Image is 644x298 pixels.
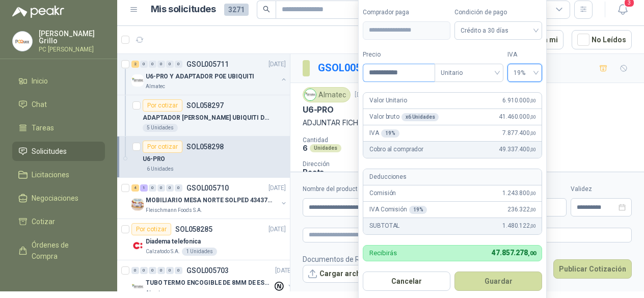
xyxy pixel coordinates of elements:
[303,137,418,144] p: Cantidad
[613,1,632,19] button: 3
[318,62,378,74] a: GSOL005711
[175,184,182,192] div: 0
[318,60,436,76] p: / SOL058298
[263,6,270,13] span: search
[131,58,288,91] a: 2 0 0 0 0 0 GSOL005711[DATE] Company LogoU6-PRO Y ADAPTADOR POE UBIQUITIAlmatec
[143,99,182,112] div: Por cotizar
[146,237,201,247] p: Diadema telefonica
[131,267,139,274] div: 0
[186,102,224,109] p: SOL058297
[182,248,217,256] div: 1 Unidades
[131,182,288,214] a: 4 1 0 0 0 0 GSOL005710[DATE] Company LogoMOBILIARIO MESA NORTE SOLPED 4343782Fleischmann Foods S.A.
[117,219,290,260] a: Por cotizarSOL058285[DATE] Company LogoDiadema telefonicaCalzatodo S.A.1 Unidades
[146,196,273,205] p: MOBILIARIO MESA NORTE SOLPED 4343782
[507,50,543,60] label: IVA
[303,87,351,102] div: Almatec
[530,114,536,120] span: ,00
[303,104,334,115] p: U6-PRO
[303,144,308,152] p: 6
[275,266,292,276] p: [DATE]
[131,61,139,68] div: 2
[131,198,144,210] img: Company Logo
[149,184,156,192] div: 0
[12,142,105,161] a: Solicitudes
[166,184,174,192] div: 0
[530,207,536,212] span: ,00
[146,72,254,82] p: U6-PRO Y ADAPTADOR POE UBIQUITI
[143,154,165,164] p: U6-PRO
[175,267,182,274] div: 0
[355,90,375,100] p: [DATE]
[381,129,399,138] div: 19 %
[454,272,542,291] button: Guardar
[140,184,148,192] div: 1
[117,137,290,178] a: Por cotizarSOL058298U6-PRO6 Unidades
[224,4,249,16] span: 3271
[492,249,535,257] span: 47.857.278
[131,223,171,235] div: Por cotizar
[530,223,536,229] span: ,00
[146,289,165,297] p: Almatec
[32,146,67,157] span: Solicitudes
[528,250,536,257] span: ,00
[401,113,439,121] div: x 6 Unidades
[12,235,105,266] a: Órdenes de Compra
[186,143,224,150] p: SOL058298
[303,265,376,283] button: Cargar archivo
[131,239,144,252] img: Company Logo
[369,221,399,231] p: SUBTOTAL
[269,183,286,193] p: [DATE]
[143,141,182,153] div: Por cotizar
[12,188,105,208] a: Negociaciones
[186,267,229,274] p: GSOL005703
[32,75,48,87] span: Inicio
[499,145,535,154] span: 49.337.400
[369,128,399,138] p: IVA
[117,95,290,137] a: Por cotizarSOL058297ADAPTADOR [PERSON_NAME] UBIQUITI DE [DATE], 0.65A, 30W5 Unidades
[166,267,174,274] div: 0
[441,65,497,80] span: Unitario
[303,184,422,194] label: Nombre del producto
[32,193,78,204] span: Negociaciones
[140,61,148,68] div: 0
[369,188,396,198] p: Comisión
[13,32,32,51] img: Company Logo
[572,30,632,49] button: No Leídos
[175,226,212,233] p: SOL058285
[146,206,202,214] p: Fleischmann Foods S.A.
[12,118,105,138] a: Tareas
[269,60,286,69] p: [DATE]
[157,267,165,274] div: 0
[461,23,536,38] span: Crédito a 30 días
[269,225,286,234] p: [DATE]
[131,184,139,192] div: 4
[32,169,69,180] span: Licitaciones
[363,50,434,60] label: Precio
[502,221,535,231] span: 1.480.122
[12,212,105,231] a: Cotizar
[553,259,632,279] button: Publicar Cotización
[151,2,216,17] h1: Mis solicitudes
[175,61,182,68] div: 0
[39,46,105,52] p: PC [PERSON_NAME]
[131,281,144,293] img: Company Logo
[143,165,178,173] div: 6 Unidades
[303,254,391,265] p: Documentos de Referencia
[140,267,148,274] div: 0
[305,89,316,100] img: Company Logo
[454,8,542,17] label: Condición de pago
[157,61,165,68] div: 0
[12,165,105,184] a: Licitaciones
[409,206,427,214] div: 19 %
[166,61,174,68] div: 0
[571,184,632,194] label: Validez
[369,205,427,214] p: IVA Comisión
[149,61,156,68] div: 0
[32,239,95,262] span: Órdenes de Compra
[32,99,47,110] span: Chat
[369,112,439,122] p: Valor bruto
[369,145,423,154] p: Cobro al comprador
[186,61,229,68] p: GSOL005711
[369,250,396,256] p: Recibirás
[499,112,535,122] span: 41.460.000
